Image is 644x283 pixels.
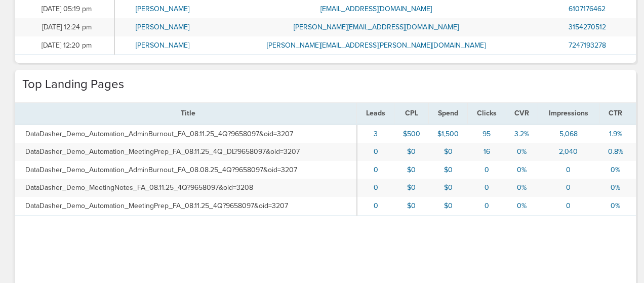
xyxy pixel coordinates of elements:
[15,143,357,161] td: DataDasher_Demo_Automation_MeetingPrep_FA_08.11.25_4Q_DL?9658097&oid=3207
[599,179,636,197] td: 0%
[15,197,357,215] td: DataDasher_Demo_Automation_MeetingPrep_FA_08.11.25_4Q?9658097&oid=3207
[210,18,542,36] td: [PERSON_NAME][EMAIL_ADDRESS][DOMAIN_NAME]
[210,36,542,55] td: [PERSON_NAME][EMAIL_ADDRESS][PERSON_NAME][DOMAIN_NAME]
[429,179,468,197] td: $0
[506,143,538,161] td: 0%
[15,161,357,179] td: DataDasher_Demo_Automation_AdminBurnout_FA_08.08.25_4Q?9658097&oid=3207
[542,18,636,36] td: 3154270512
[468,179,506,197] td: 0
[506,124,538,143] td: 3.2%
[15,18,114,36] td: [DATE] 12:24 pm
[609,109,622,117] span: CTR
[538,197,599,215] td: 0
[538,161,599,179] td: 0
[468,124,506,143] td: 95
[181,109,195,117] span: Title
[468,161,506,179] td: 0
[357,161,394,179] td: 0
[15,124,357,143] td: DataDasher_Demo_Automation_AdminBurnout_FA_08.11.25_4Q?9658097&oid=3207
[22,77,124,92] h4: Top Landing Pages
[394,124,428,143] td: $500
[468,197,506,215] td: 0
[405,109,418,117] span: CPL
[599,161,636,179] td: 0%
[542,36,636,55] td: 7247193278
[599,143,636,161] td: 0.8%
[366,109,385,117] span: Leads
[429,197,468,215] td: $0
[429,143,468,161] td: $0
[15,179,357,197] td: DataDasher_Demo_MeetingNotes_FA_08.11.25_4Q?9658097&oid=3208
[357,143,394,161] td: 0
[357,179,394,197] td: 0
[506,161,538,179] td: 0%
[538,124,599,143] td: 5,068
[394,143,428,161] td: $0
[599,197,636,215] td: 0%
[394,179,428,197] td: $0
[506,197,538,215] td: 0%
[429,161,468,179] td: $0
[549,109,588,117] span: Impressions
[357,124,394,143] td: 3
[538,143,599,161] td: 2,040
[438,109,458,117] span: Spend
[538,179,599,197] td: 0
[357,197,394,215] td: 0
[394,197,428,215] td: $0
[514,109,529,117] span: CVR
[114,18,210,36] td: [PERSON_NAME]
[468,143,506,161] td: 16
[477,109,497,117] span: Clicks
[506,179,538,197] td: 0%
[114,36,210,55] td: [PERSON_NAME]
[599,124,636,143] td: 1.9%
[15,36,114,55] td: [DATE] 12:20 pm
[429,124,468,143] td: $1,500
[394,161,428,179] td: $0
